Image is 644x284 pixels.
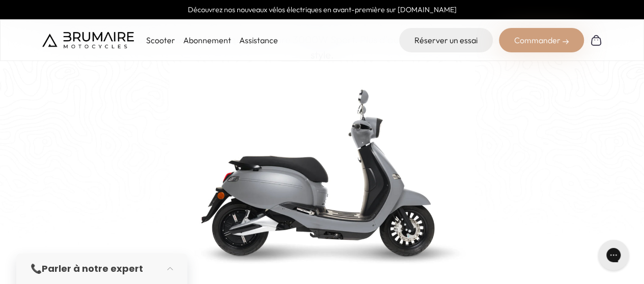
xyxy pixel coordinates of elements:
a: Assistance [239,35,278,45]
div: Commander [499,28,584,52]
a: Abonnement [183,35,231,45]
img: Panier [590,34,602,46]
img: right-arrow-2.png [563,39,569,45]
img: Brumaire Motocycles [42,32,134,48]
a: Réserver un essai [399,28,493,52]
iframe: Gorgias live chat messenger [593,236,634,274]
p: Scooter [146,34,175,46]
